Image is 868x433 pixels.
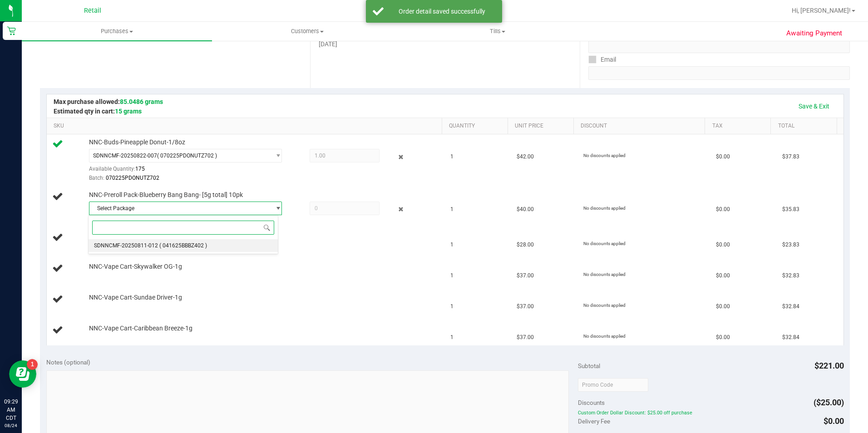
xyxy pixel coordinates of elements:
[270,149,281,162] span: select
[583,206,626,211] span: No discounts applied
[515,123,570,130] a: Unit Price
[54,98,163,105] span: Max purchase allowed:
[212,22,402,41] a: Customers
[120,98,163,105] span: 85.0486 grams
[450,302,454,311] span: 1
[27,359,38,370] iframe: Resource center unread badge
[716,271,730,280] span: $0.00
[517,302,534,311] span: $37.00
[450,333,454,342] span: 1
[716,333,730,342] span: $0.00
[4,422,18,429] p: 08/24
[716,302,730,311] span: $0.00
[583,303,626,308] span: No discounts applied
[782,302,799,311] span: $32.84
[22,22,212,41] a: Purchases
[583,272,626,277] span: No discounts applied
[793,98,835,114] a: Save & Exit
[786,28,842,39] span: Awaiting Payment
[782,333,799,342] span: $32.84
[270,202,281,215] span: select
[814,398,844,407] span: ($25.00)
[22,27,212,35] span: Purchases
[89,175,104,181] span: Batch:
[578,394,605,411] span: Discounts
[4,398,18,422] p: 09:29 AM CDT
[46,359,90,366] span: Notes (optional)
[517,153,534,161] span: $42.00
[712,123,767,130] a: Tax
[517,333,534,342] span: $37.00
[89,162,292,180] div: Available Quantity:
[716,241,730,249] span: $0.00
[583,241,626,246] span: No discounts applied
[814,361,844,370] span: $221.00
[578,378,648,392] input: Promo Code
[115,108,142,115] span: 15 grams
[89,202,271,215] span: Select Package
[54,108,142,115] span: Estimated qty in cart:
[89,138,185,147] span: NNC-Buds-Pineapple Donut-1/8oz
[588,53,616,66] label: Email
[578,362,600,369] span: Subtotal
[84,7,101,15] span: Retail
[782,205,799,214] span: $35.83
[106,175,159,181] span: 070225PDONUTZ702
[89,293,182,302] span: NNC-Vape Cart-Sundae Driver-1g
[403,27,592,35] span: Tills
[578,410,844,416] span: Custom Order Dollar Discount: $25.00 off purchase
[782,241,799,249] span: $23.83
[389,7,495,16] div: Order detail saved successfully
[517,271,534,280] span: $37.00
[93,153,157,159] span: SDNNCMF-20250822-007
[583,153,626,158] span: No discounts applied
[157,153,217,159] span: ( 070225PDONUTZ702 )
[450,205,454,214] span: 1
[7,26,16,35] inline-svg: Retail
[89,262,182,271] span: NNC-Vape Cart-Skywalker OG-1g
[716,205,730,214] span: $0.00
[578,418,610,425] span: Delivery Fee
[319,39,572,49] div: [DATE]
[778,123,833,130] a: Total
[782,271,799,280] span: $32.83
[450,153,454,161] span: 1
[449,123,504,130] a: Quantity
[588,39,850,53] input: Format: (999) 999-9999
[450,271,454,280] span: 1
[89,191,243,199] span: NNC-Preroll Pack-Blueberry Bang Bang- [5g total] 10pk
[782,153,799,161] span: $37.83
[716,153,730,161] span: $0.00
[517,205,534,214] span: $40.00
[583,334,626,339] span: No discounts applied
[581,123,701,130] a: Discount
[135,166,145,172] span: 175
[403,22,593,41] a: Tills
[212,27,402,35] span: Customers
[54,123,438,130] a: SKU
[9,360,36,388] iframe: Resource center
[89,324,192,333] span: NNC-Vape Cart-Caribbean Breeze-1g
[450,241,454,249] span: 1
[824,416,844,426] span: $0.00
[517,241,534,249] span: $28.00
[792,7,851,14] span: Hi, [PERSON_NAME]!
